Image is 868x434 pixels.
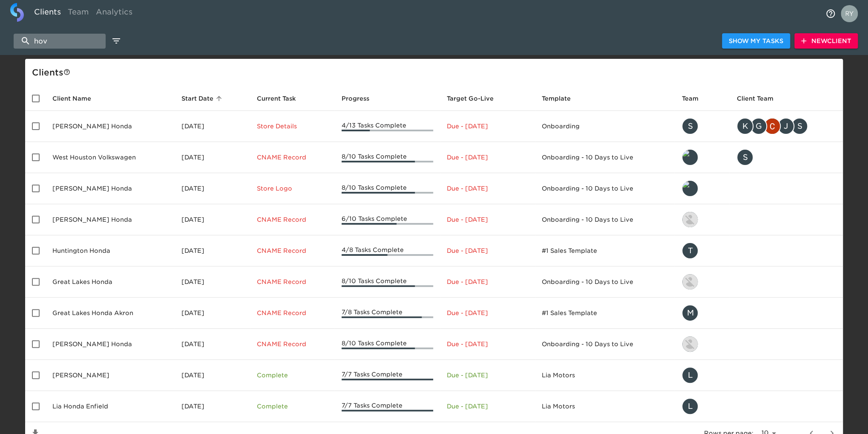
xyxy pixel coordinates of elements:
div: tracy@roadster.com [681,242,723,259]
p: CNAME Record [257,153,328,162]
img: nikko.foster@roadster.com [682,336,698,352]
span: This is the next Task in this Hub that should be completed [257,93,296,104]
td: [DATE] [175,360,250,391]
td: #1 Sales Template [535,298,675,329]
p: CNAME Record [257,215,328,224]
p: Due - [DATE] [447,402,528,411]
td: #1 Sales Template [535,235,675,266]
td: 4/13 Tasks Complete [335,111,440,142]
td: 8/10 Tasks Complete [335,173,440,204]
td: Onboarding - 10 Days to Live [535,142,675,173]
td: Huntington Honda [46,235,175,266]
td: [PERSON_NAME] Honda [46,329,175,360]
td: [DATE] [175,235,250,266]
td: Onboarding - 10 Days to Live [535,266,675,298]
div: kevin.mand@schomp.com, george.lawton@schomp.com, christopher.mccarthy@roadster.com, james.kurtenb... [736,118,836,135]
span: Start Date [181,93,224,104]
button: Show My Tasks [722,33,790,49]
img: logo [10,3,24,22]
td: [PERSON_NAME] Honda [46,173,175,204]
td: [DATE] [175,173,250,204]
span: Current Task [257,93,307,104]
div: G [750,118,767,135]
td: Onboarding [535,111,675,142]
td: 7/8 Tasks Complete [335,298,440,329]
div: lauren.seimas@roadster.com [681,367,723,384]
button: edit [109,34,124,48]
div: S [681,118,698,135]
button: NewClient [794,33,858,49]
img: leland@roadster.com [682,150,698,165]
a: Team [64,3,92,24]
div: S [736,149,753,166]
span: Target Go-Live [447,93,505,104]
p: Due - [DATE] [447,246,528,255]
div: S [791,118,808,135]
span: Team [681,93,709,104]
td: [DATE] [175,111,250,142]
td: 6/10 Tasks Complete [335,204,440,235]
p: Due - [DATE] [447,153,528,162]
img: kevin.lo@roadster.com [682,212,698,227]
p: Complete [257,371,328,379]
td: Onboarding - 10 Days to Live [535,204,675,235]
td: 7/7 Tasks Complete [335,360,440,391]
span: Client Name [52,93,102,104]
div: J [777,118,794,135]
p: CNAME Record [257,278,328,286]
div: savannah@roadster.com [681,118,723,135]
span: New Client [801,36,851,46]
img: kevin.lo@roadster.com [682,274,698,289]
a: Analytics [92,3,136,24]
p: Store Logo [257,184,328,193]
p: Complete [257,402,328,411]
input: search [14,34,106,49]
td: [DATE] [175,298,250,329]
div: nikko.foster@roadster.com [681,336,723,353]
td: [DATE] [175,329,250,360]
span: Client Team [736,93,784,104]
p: Due - [DATE] [447,309,528,317]
p: Due - [DATE] [447,184,528,193]
div: leland@roadster.com [681,149,723,166]
td: Lia Honda Enfield [46,391,175,422]
img: Profile [841,5,858,22]
td: 8/10 Tasks Complete [335,329,440,360]
div: kevin.lo@roadster.com [681,273,723,290]
p: CNAME Record [257,246,328,255]
td: [PERSON_NAME] Honda [46,204,175,235]
td: 8/10 Tasks Complete [335,266,440,298]
td: [DATE] [175,204,250,235]
p: Due - [DATE] [447,340,528,348]
td: Onboarding - 10 Days to Live [535,329,675,360]
td: [PERSON_NAME] Honda [46,111,175,142]
span: Progress [342,93,380,104]
div: Client s [32,66,839,79]
p: Store Details [257,122,328,130]
td: Great Lakes Honda Akron [46,298,175,329]
p: CNAME Record [257,340,328,348]
div: mike.crothers@roadster.com [681,304,723,321]
img: leland@roadster.com [682,181,698,196]
p: Due - [DATE] [447,122,528,130]
p: Due - [DATE] [447,371,528,379]
span: Calculated based on the start date and the duration of all Tasks contained in this Hub. [447,93,494,104]
div: T [681,242,698,259]
span: Show My Tasks [729,36,783,46]
td: Great Lakes Honda [46,266,175,298]
div: M [681,304,698,321]
td: Lia Motors [535,360,675,391]
td: [DATE] [175,142,250,173]
div: leland@roadster.com [681,180,723,197]
div: L [681,398,698,415]
button: notifications [820,3,841,24]
span: Template [542,93,582,104]
td: West Houston Volkswagen [46,142,175,173]
div: K [736,118,753,135]
img: christopher.mccarthy@roadster.com [765,119,780,134]
div: lauren.seimas@roadster.com [681,398,723,415]
td: [DATE] [175,266,250,298]
p: Due - [DATE] [447,278,528,286]
a: Clients [31,3,64,24]
td: [PERSON_NAME] [46,360,175,391]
